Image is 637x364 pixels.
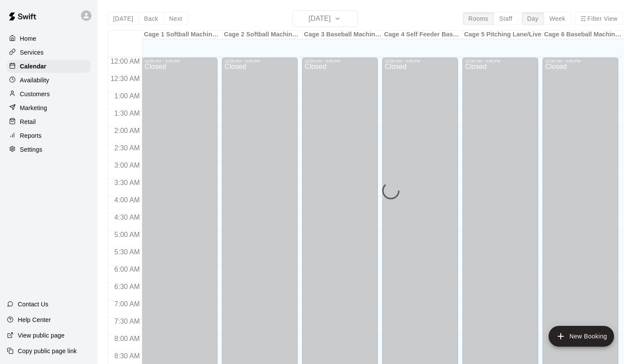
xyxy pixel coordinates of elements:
div: Cage 5 Pitching Lane/Live [463,31,543,39]
div: Cage 4 Self Feeder Baseball Machine/Live [383,31,463,39]
div: 12:00 AM – 3:00 PM [385,59,455,63]
span: 1:30 AM [112,110,142,117]
p: Help Center [18,315,51,324]
a: Calendar [7,60,91,73]
span: 7:00 AM [112,300,142,308]
p: Copy public page link [18,347,77,355]
div: 12:00 AM – 3:00 PM [465,59,536,63]
div: 12:00 AM – 3:00 PM [305,59,375,63]
p: Customers [20,90,50,98]
div: Cage 6 Baseball Machine/Softball Machine/Live [543,31,623,39]
p: Settings [20,145,42,154]
p: Home [20,34,36,43]
span: 5:00 AM [112,231,142,238]
p: Contact Us [18,300,49,309]
span: 12:00 AM [108,58,142,65]
span: 6:00 AM [112,266,142,273]
span: 2:00 AM [112,127,142,134]
p: Reports [20,131,42,140]
span: 3:30 AM [112,179,142,186]
span: 1:00 AM [112,92,142,100]
p: Services [20,48,44,57]
p: Marketing [20,104,47,112]
a: Settings [7,143,91,156]
div: 12:00 AM – 3:00 PM [224,59,295,63]
span: 8:30 AM [112,352,142,360]
span: 2:30 AM [112,144,142,152]
button: add [549,326,614,347]
p: Availability [20,76,49,84]
a: Customers [7,88,91,101]
a: Marketing [7,101,91,114]
span: 5:30 AM [112,248,142,256]
div: 12:00 AM – 3:00 PM [144,59,215,63]
span: 8:00 AM [112,335,142,342]
span: 4:30 AM [112,214,142,221]
a: Retail [7,115,91,128]
span: 7:30 AM [112,318,142,325]
div: Cage 1 Softball Machine/Live [143,31,223,39]
span: 12:30 AM [108,75,142,82]
p: Retail [20,117,36,126]
p: Calendar [20,62,46,71]
a: Home [7,32,91,45]
p: View public page [18,331,65,340]
span: 3:00 AM [112,162,142,169]
div: 12:00 AM – 3:00 PM [545,59,616,63]
div: Cage 2 Softball Machine/Live [223,31,303,39]
div: Cage 3 Baseball Machine/Softball Machine [302,31,383,39]
a: Services [7,46,91,59]
span: 4:00 AM [112,196,142,204]
span: 6:30 AM [112,283,142,290]
a: Reports [7,129,91,142]
a: Availability [7,74,91,87]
